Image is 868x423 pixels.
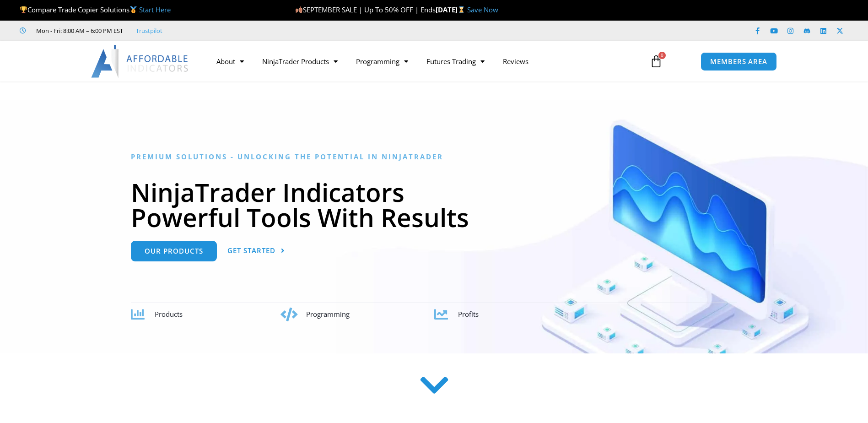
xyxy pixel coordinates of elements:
a: NinjaTrader Products [253,51,347,72]
a: About [207,51,253,72]
a: Trustpilot [136,25,162,36]
strong: [DATE] [436,5,467,14]
span: SEPTEMBER SALE | Up To 50% OFF | Ends [295,5,436,14]
a: Save Now [467,5,498,14]
span: Programming [306,309,350,319]
span: MEMBERS AREA [710,58,767,65]
img: 🍂 [296,6,302,13]
a: Futures Trading [417,51,494,72]
a: MEMBERS AREA [701,52,777,71]
a: Our Products [131,241,217,261]
a: Programming [347,51,417,72]
h6: Premium Solutions - Unlocking the Potential in NinjaTrader [131,152,737,161]
img: 🏆 [20,6,27,13]
a: Start Here [139,5,171,14]
span: 0 [658,52,666,59]
h1: NinjaTrader Indicators Powerful Tools With Results [131,179,737,230]
span: Get Started [227,247,275,254]
span: Profits [458,309,479,319]
img: ⌛ [458,6,465,13]
img: LogoAI | Affordable Indicators – NinjaTrader [91,45,189,78]
nav: Menu [207,51,639,72]
span: Products [155,309,183,319]
a: Reviews [494,51,538,72]
a: Get Started [227,241,285,261]
span: Mon - Fri: 8:00 AM – 6:00 PM EST [34,25,123,36]
span: Compare Trade Copier Solutions [20,5,171,14]
img: 🥇 [130,6,137,13]
a: 0 [636,48,676,75]
span: Our Products [145,248,203,255]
